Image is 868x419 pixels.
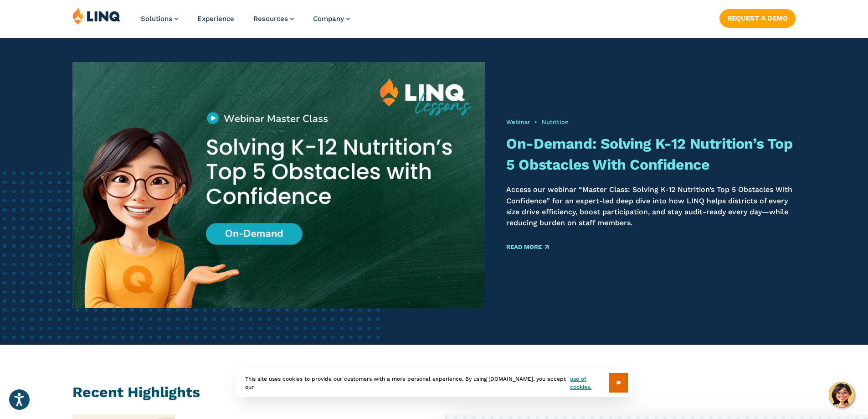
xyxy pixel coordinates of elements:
[542,119,569,125] a: Nutrition
[72,382,796,403] h2: Recent Highlights
[141,15,172,23] span: Solutions
[506,119,530,125] a: Webinar
[197,15,234,23] a: Experience
[506,184,796,228] p: Access our webinar “Master Class: Solving K-12 Nutrition’s Top 5 Obstacles With Confidence” for a...
[719,7,796,27] nav: Button Navigation
[253,15,288,23] span: Resources
[506,135,792,173] a: On-Demand: Solving K-12 Nutrition’s Top 5 Obstacles With Confidence
[313,15,344,23] span: Company
[253,15,294,23] a: Resources
[141,7,350,37] nav: Primary Navigation
[506,244,549,250] a: Read More
[829,382,854,408] button: Hello, have a question? Let’s chat.
[313,15,350,23] a: Company
[719,9,796,27] a: Request a Demo
[506,118,796,126] div: •
[72,7,121,25] img: LINQ | K‑12 Software
[236,368,632,397] div: This site uses cookies to provide our customers with a more personal experience. By using [DOMAIN...
[141,15,178,23] a: Solutions
[570,375,609,391] a: use of cookies.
